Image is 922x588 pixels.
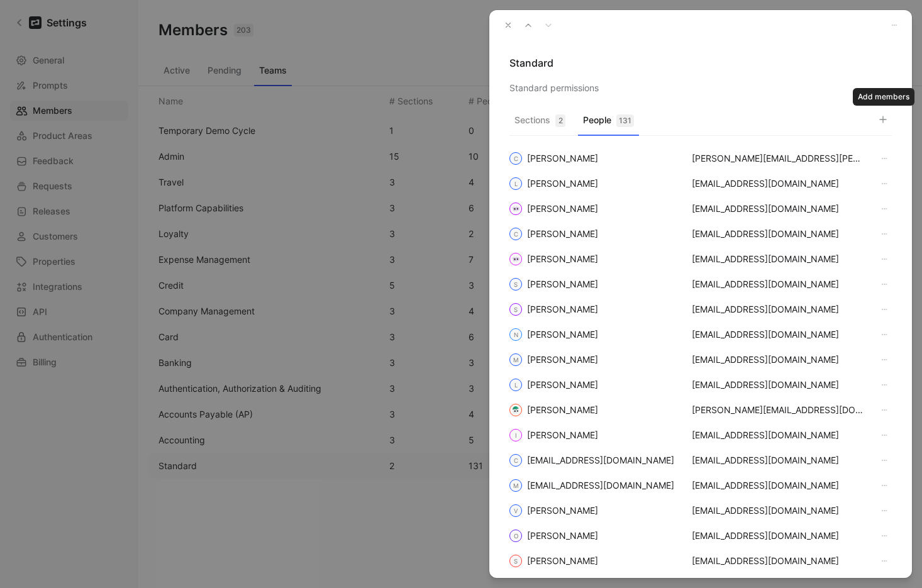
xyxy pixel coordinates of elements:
[514,533,518,540] text: O
[511,254,521,264] img: Brionna
[527,402,598,418] span: [PERSON_NAME]
[692,302,864,317] span: [EMAIL_ADDRESS][DOMAIN_NAME]
[527,277,598,292] span: [PERSON_NAME]
[692,553,864,569] span: [EMAIL_ADDRESS][DOMAIN_NAME]
[511,179,521,189] svg: Lucas
[527,352,598,367] span: [PERSON_NAME]
[692,252,864,267] span: [EMAIL_ADDRESS][DOMAIN_NAME]
[511,405,521,415] img: Kylie
[692,377,864,392] span: [EMAIL_ADDRESS][DOMAIN_NAME]
[511,279,521,289] svg: Sid
[853,88,914,106] div: Add members
[527,428,598,443] span: [PERSON_NAME]
[511,304,521,314] svg: Saif
[514,155,518,162] text: C
[511,455,521,465] svg: ckalaiah@brex.com
[514,180,518,187] text: L
[511,430,521,440] svg: Iesha
[692,428,864,443] span: [EMAIL_ADDRESS][DOMAIN_NAME]
[511,330,521,340] svg: Nadine
[527,327,598,342] span: [PERSON_NAME]
[692,402,864,418] span: [PERSON_NAME][EMAIL_ADDRESS][DOMAIN_NAME]
[692,226,864,241] span: [EMAIL_ADDRESS][DOMAIN_NAME]
[527,151,598,166] span: [PERSON_NAME]
[509,55,892,70] h1: Standard
[527,553,598,569] span: [PERSON_NAME]
[692,176,864,191] span: [EMAIL_ADDRESS][DOMAIN_NAME]
[511,229,521,239] svg: Christine
[527,226,598,241] span: [PERSON_NAME]
[555,114,565,127] div: 2
[527,302,598,317] span: [PERSON_NAME]
[511,531,521,541] svg: Oriana
[527,503,598,518] span: [PERSON_NAME]
[616,114,634,127] div: 131
[692,528,864,543] span: [EMAIL_ADDRESS][DOMAIN_NAME]
[527,453,674,468] span: [EMAIL_ADDRESS][DOMAIN_NAME]
[511,204,521,214] img: Thalles
[692,478,864,493] span: [EMAIL_ADDRESS][DOMAIN_NAME]
[511,480,521,491] svg: mdungca@brex.com
[511,153,521,164] svg: Cameron
[514,457,518,464] text: C
[692,352,864,367] span: [EMAIL_ADDRESS][DOMAIN_NAME]
[527,478,674,493] span: [EMAIL_ADDRESS][DOMAIN_NAME]
[692,151,864,166] span: [PERSON_NAME][EMAIL_ADDRESS][PERSON_NAME][PERSON_NAME][DOMAIN_NAME]
[514,558,518,565] text: S
[515,432,517,439] text: I
[692,201,864,216] span: [EMAIL_ADDRESS][DOMAIN_NAME]
[692,327,864,342] span: [EMAIL_ADDRESS][DOMAIN_NAME]
[527,528,598,543] span: [PERSON_NAME]
[514,281,518,288] text: S
[513,357,519,363] text: M
[509,80,892,96] p: Standard permissions
[527,252,598,267] span: [PERSON_NAME]
[514,306,518,313] text: S
[527,201,598,216] span: [PERSON_NAME]
[692,453,864,468] span: [EMAIL_ADDRESS][DOMAIN_NAME]
[511,556,521,566] svg: Salil
[514,331,518,338] text: N
[514,231,518,238] text: C
[692,277,864,292] span: [EMAIL_ADDRESS][DOMAIN_NAME]
[527,377,598,392] span: [PERSON_NAME]
[511,380,521,390] svg: Lou
[578,111,639,136] button: People
[511,355,521,365] svg: Micaela
[514,508,518,514] text: V
[511,506,521,516] svg: Vinicius
[527,176,598,191] span: [PERSON_NAME]
[509,111,570,136] button: Sections
[513,482,519,489] text: M
[692,503,864,518] span: [EMAIL_ADDRESS][DOMAIN_NAME]
[514,382,518,389] text: L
